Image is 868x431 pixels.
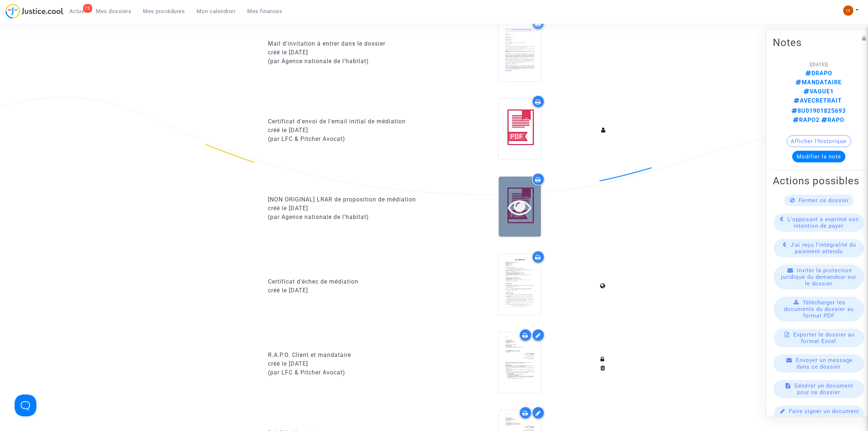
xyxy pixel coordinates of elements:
[96,8,132,15] span: Mes dossiers
[268,135,429,143] div: (par LFC & Pitcher Avocat)
[268,368,429,377] div: (par LFC & Pitcher Avocat)
[268,359,429,368] div: créé le [DATE]
[63,6,90,17] a: 78Actus
[191,6,242,17] a: Mon calendrier
[773,36,865,49] h2: Notes
[15,395,36,416] iframe: Help Scout Beacon - Open
[810,61,828,67] span: [[DATE]]
[804,88,834,95] span: VAGUE1
[794,331,855,344] span: Exporter le dossier au format Excel
[788,216,859,229] span: L'opposant a exprimé son intention de payer
[787,135,851,147] button: Afficher l'historique
[268,48,429,57] div: créé le [DATE]
[796,357,853,370] span: Envoyer un message dans ce dossier
[90,6,137,17] a: Mes dossiers
[784,299,854,319] span: Télécharger les documents du dossier au format PDF
[268,213,429,222] div: (par Agence nationale de l'habitat)
[268,195,429,204] div: [NON ORIGINAL] LRAR de proposition de médiation
[268,57,429,66] div: (par Agence nationale de l'habitat)
[197,8,236,15] span: Mon calendrier
[781,267,857,286] span: Inviter la protection juridique du demandeur sur le dossier
[796,78,842,85] span: MANDATAIRE
[268,286,429,295] div: créé le [DATE]
[268,117,429,126] div: Certificat d'envoi de l'email initial de médiation
[268,277,429,286] div: Certificat d'échec de médiation
[137,6,191,17] a: Mes procédures
[268,39,429,48] div: Mail d'invitation à entrer dans le dossier
[268,204,429,213] div: créé le [DATE]
[83,4,92,13] div: 78
[820,116,845,123] span: RAPO
[794,97,842,104] span: AVECRETRAIT
[268,126,429,135] div: créé le [DATE]
[5,4,63,19] img: jc-logo.svg
[268,351,429,359] div: R.A.P.O. Client et mandataire
[799,197,849,203] span: Fermer ce dossier
[792,107,846,114] span: 8U01901825693
[789,408,859,421] span: Faire signer un document à un participant
[791,241,856,254] span: J'ai reçu l'intégralité du paiement attendu
[793,116,820,123] span: RAPO2
[143,8,185,15] span: Mes procédures
[805,69,832,76] span: DRAPO
[792,150,845,162] button: Modifier la note
[843,5,853,16] img: fc99b196863ffcca57bb8fe2645aafd9
[242,6,288,17] a: Mes finances
[248,8,283,15] span: Mes finances
[795,382,854,395] span: Générer un document pour ce dossier
[773,174,865,187] h2: Actions possibles
[69,8,85,15] span: Actus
